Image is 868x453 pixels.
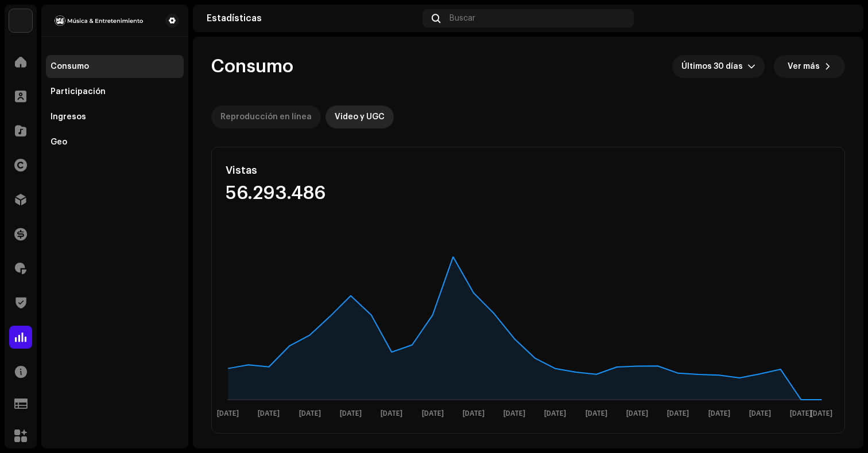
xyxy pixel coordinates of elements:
[9,9,32,32] img: 78f3867b-a9d0-4b96-9959-d5e4a689f6cf
[681,55,747,78] span: Últimos 30 días
[790,410,812,417] text: [DATE]
[207,14,418,23] div: Estadísticas
[335,106,385,128] div: Video y UGC
[749,410,771,417] text: [DATE]
[226,184,409,202] div: 56.293.486
[46,80,184,103] re-m-nav-item: Participación
[258,410,280,417] text: [DATE]
[226,161,409,179] div: Vistas
[747,55,755,78] div: dropdown trigger
[449,14,475,23] span: Buscar
[299,410,321,417] text: [DATE]
[586,410,607,417] text: [DATE]
[381,410,402,417] text: [DATE]
[422,410,444,417] text: [DATE]
[51,138,67,147] div: Geo
[217,410,239,417] text: [DATE]
[667,410,689,417] text: [DATE]
[708,410,730,417] text: [DATE]
[340,410,362,417] text: [DATE]
[51,62,89,71] div: Consumo
[51,14,147,28] img: 0c43ecd2-0fe7-4201-bfd0-35d22d5c77cb
[51,112,86,122] div: Ingresos
[544,410,566,417] text: [DATE]
[46,55,184,78] re-m-nav-item: Consumo
[46,106,184,128] re-m-nav-item: Ingresos
[51,87,106,96] div: Participación
[774,55,845,78] button: Ver más
[626,410,648,417] text: [DATE]
[220,106,312,128] div: Reproducción en línea
[46,131,184,154] re-m-nav-item: Geo
[811,410,832,417] text: [DATE]
[788,55,820,78] span: Ver más
[831,9,850,28] img: c904f273-36fb-4b92-97b0-1c77b616e906
[503,410,525,417] text: [DATE]
[463,410,485,417] text: [DATE]
[211,55,293,78] span: Consumo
